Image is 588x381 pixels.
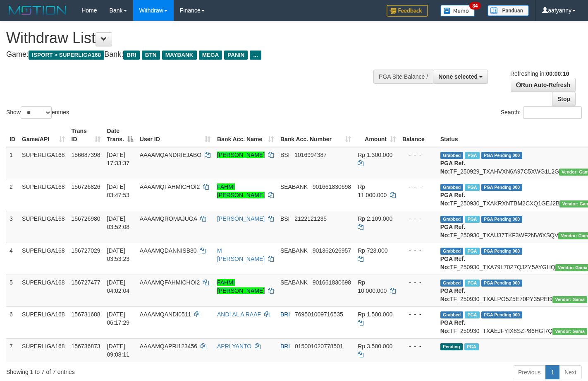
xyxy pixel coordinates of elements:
[107,183,130,198] span: [DATE] 03:47:53
[19,179,68,211] td: SUPERLIGA168
[438,73,478,80] span: None selected
[358,247,387,254] span: Rp 723.000
[440,287,465,302] b: PGA Ref. No:
[72,279,100,286] span: 156727477
[280,279,308,286] span: SEABANK
[217,183,265,198] a: FAHMI [PERSON_NAME]
[68,123,104,147] th: Trans ID: activate to sort column ascending
[440,280,464,287] span: Grabbed
[358,183,387,198] span: Rp 11.000.000
[358,311,392,318] span: Rp 1.500.000
[277,123,354,147] th: Bank Acc. Number: activate to sort column ascending
[295,343,343,350] span: Copy 015001020778501 to clipboard
[142,51,160,60] span: BTN
[19,243,68,275] td: SUPERLIGA168
[358,152,392,158] span: Rp 1.300.000
[358,343,392,350] span: Rp 3.500.000
[19,211,68,243] td: SUPERLIGA168
[440,319,465,334] b: PGA Ref. No:
[6,147,19,179] td: 1
[440,152,464,159] span: Grabbed
[440,311,464,318] span: Grabbed
[6,275,19,306] td: 5
[481,152,523,159] span: PGA Pending
[19,275,68,306] td: SUPERLIGA168
[140,152,201,158] span: AAAAMQANDRIEJABO
[513,365,546,379] a: Previous
[313,183,351,190] span: Copy 901661830698 to clipboard
[6,364,239,376] div: Showing 1 to 7 of 7 entries
[72,183,100,190] span: 156726826
[552,296,587,303] span: Vendor URL: https://trx31.1velocity.biz
[29,51,104,60] span: ISPORT > SUPERLIGA168
[217,215,265,222] a: [PERSON_NAME]
[402,215,434,223] div: - - -
[465,280,479,287] span: Marked by aafandaneth
[402,183,434,191] div: - - -
[295,311,343,318] span: Copy 769501009716535 to clipboard
[440,5,475,17] img: Button%20Memo.svg
[402,342,434,350] div: - - -
[6,51,384,59] h4: Game: Bank:
[440,256,465,270] b: PGA Ref. No:
[107,311,130,326] span: [DATE] 06:17:29
[433,70,488,84] button: None selected
[6,306,19,338] td: 6
[559,365,582,379] a: Next
[469,2,480,10] span: 34
[546,70,569,77] strong: 00:00:10
[501,106,582,119] label: Search:
[280,311,290,318] span: BRI
[19,306,68,338] td: SUPERLIGA168
[72,152,100,158] span: 156687398
[250,51,261,60] span: ...
[123,51,139,60] span: BRI
[107,279,130,294] span: [DATE] 04:02:04
[440,343,463,350] span: Pending
[280,152,290,158] span: BSI
[294,215,327,222] span: Copy 2122121235 to clipboard
[440,160,465,175] b: PGA Ref. No:
[104,123,136,147] th: Date Trans.: activate to sort column descending
[280,183,308,190] span: SEABANK
[402,310,434,318] div: - - -
[440,184,464,191] span: Grabbed
[465,311,479,318] span: Marked by aafromsomean
[162,51,197,60] span: MAYBANK
[19,338,68,362] td: SUPERLIGA168
[545,365,559,379] a: 1
[294,152,327,158] span: Copy 1016994387 to clipboard
[358,279,387,294] span: Rp 10.000.000
[481,280,523,287] span: PGA Pending
[399,123,437,147] th: Balance
[199,51,222,60] span: MEGA
[19,147,68,179] td: SUPERLIGA168
[313,247,351,254] span: Copy 901362626957 to clipboard
[217,247,265,262] a: M [PERSON_NAME]
[280,343,290,350] span: BRI
[214,123,277,147] th: Bank Acc. Name: activate to sort column ascending
[510,70,569,77] span: Refreshing in:
[217,311,261,318] a: ANDI AL A RAAF
[6,106,69,119] label: Show entries
[440,192,465,207] b: PGA Ref. No:
[523,106,582,119] input: Search:
[217,343,251,350] a: APRI YANTO
[107,247,130,262] span: [DATE] 03:53:23
[465,152,479,159] span: Marked by aafsoycanthlai
[140,183,200,190] span: AAAAMQFAHMICHOI2
[552,92,576,106] a: Stop
[6,338,19,362] td: 7
[140,311,191,318] span: AAAAMQANDI0511
[107,343,130,358] span: [DATE] 09:08:11
[440,248,464,255] span: Grabbed
[402,278,434,287] div: - - -
[402,246,434,255] div: - - -
[140,279,200,286] span: AAAAMQFAHMICHOI2
[140,343,197,350] span: AAAAMQAPRI123456
[373,70,433,84] div: PGA Site Balance /
[6,30,384,46] h1: Withdraw List
[6,243,19,275] td: 4
[481,216,523,223] span: PGA Pending
[481,248,523,255] span: PGA Pending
